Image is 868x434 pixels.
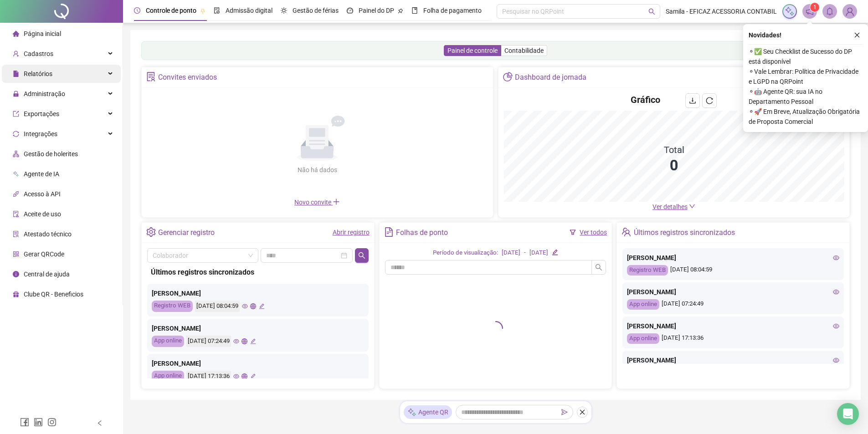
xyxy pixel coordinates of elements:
[504,47,544,54] span: Contabilidade
[24,271,70,278] span: Central de ajuda
[13,271,19,277] span: info-circle
[627,333,839,344] div: [DATE] 17:13:36
[806,7,814,15] span: notification
[813,4,817,10] span: 1
[447,47,498,54] span: Painel de controle
[515,70,586,85] div: Dashboard de jornada
[200,8,205,14] span: pushpin
[826,7,834,15] span: bell
[134,7,140,14] span: clock-circle
[250,373,256,379] span: edit
[652,203,688,210] span: Ver detalhes
[158,70,217,85] div: Convites enviados
[627,333,659,344] div: App online
[158,225,215,240] div: Gerenciar registro
[241,338,247,344] span: global
[621,227,631,237] span: team
[333,229,370,236] a: Abrir registro
[384,227,394,237] span: file-text
[13,71,19,77] span: file
[595,264,602,271] span: search
[689,203,695,209] span: down
[833,323,839,329] span: eye
[152,288,364,298] div: [PERSON_NAME]
[13,51,19,57] span: user-add
[648,8,655,15] span: search
[749,46,863,66] span: ⚬ ✅ Seu Checklist de Sucesso do DP está disponível
[359,7,394,14] span: Painel do DP
[24,190,61,198] span: Acesso à API
[749,30,781,40] span: Novidades !
[195,301,240,312] div: [DATE] 08:04:59
[13,31,19,37] span: home
[24,50,53,57] span: Cadastros
[226,7,272,14] span: Admissão digital
[152,323,364,333] div: [PERSON_NAME]
[749,66,863,87] span: ⚬ Vale Lembrar: Política de Privacidade e LGPD na QRPoint
[627,299,659,310] div: App online
[47,418,56,427] span: instagram
[837,403,859,425] div: Open Intercom Messenger
[152,371,184,382] div: App online
[749,107,863,127] span: ⚬ 🚀 Em Breve, Atualização Obrigatória de Proposta Comercial
[13,251,19,257] span: qrcode
[627,321,839,331] div: [PERSON_NAME]
[627,265,839,276] div: [DATE] 08:04:59
[13,191,19,197] span: api
[407,408,416,417] img: sparkle-icon.fc2bf0ac1784a2077858766a79e2daf3.svg
[275,165,359,175] div: Não há dados
[843,5,857,18] img: 94549
[24,291,83,298] span: Clube QR - Beneficios
[186,371,231,382] div: [DATE] 17:13:36
[529,248,548,258] div: [DATE]
[24,90,65,97] span: Administração
[833,289,839,295] span: eye
[97,420,103,426] span: left
[13,131,19,137] span: sync
[13,211,19,217] span: audit
[854,32,860,38] span: close
[411,7,418,14] span: book
[24,130,57,138] span: Integrações
[13,91,19,97] span: lock
[24,230,72,238] span: Atestado técnico
[233,338,239,344] span: eye
[13,291,19,297] span: gift
[396,225,448,240] div: Folhas de ponto
[423,7,482,14] span: Folha de pagamento
[34,418,43,427] span: linkedin
[552,249,558,255] span: edit
[152,336,184,347] div: App online
[561,409,568,415] span: send
[242,303,248,309] span: eye
[233,373,239,379] span: eye
[214,7,220,14] span: file-done
[151,266,365,278] div: Últimos registros sincronizados
[833,255,839,261] span: eye
[146,7,196,14] span: Controle de ponto
[358,252,365,259] span: search
[250,338,256,344] span: edit
[627,299,839,310] div: [DATE] 07:24:49
[333,198,340,205] span: plus
[785,6,795,16] img: sparkle-icon.fc2bf0ac1784a2077858766a79e2daf3.svg
[294,199,340,206] span: Novo convite
[186,336,231,347] div: [DATE] 07:24:49
[347,7,353,14] span: dashboard
[486,318,506,338] span: loading
[13,111,19,117] span: export
[13,231,19,237] span: solution
[433,248,498,258] div: Período de visualização:
[749,87,863,107] span: ⚬ 🤖 Agente QR: sua IA no Departamento Pessoal
[24,110,59,117] span: Exportações
[689,97,696,104] span: download
[631,93,660,106] h4: Gráfico
[13,151,19,157] span: apartment
[580,229,607,236] a: Ver todos
[502,248,520,258] div: [DATE]
[627,287,839,297] div: [PERSON_NAME]
[293,7,339,14] span: Gestão de férias
[24,210,61,218] span: Aceite de uso
[634,225,735,240] div: Últimos registros sincronizados
[570,229,576,235] span: filter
